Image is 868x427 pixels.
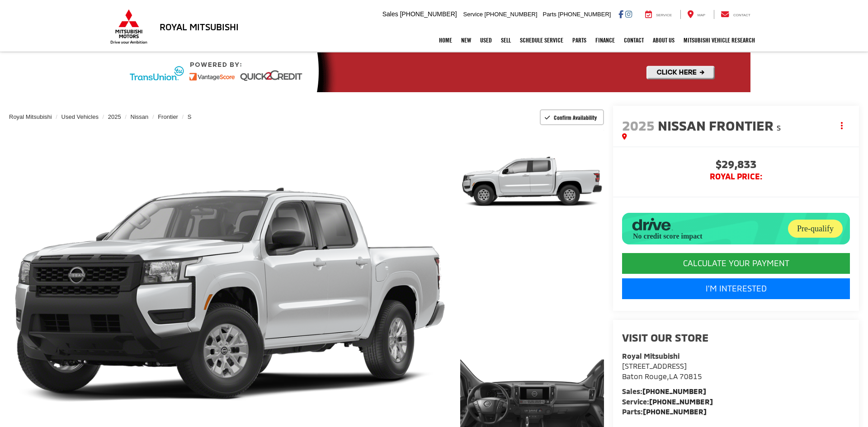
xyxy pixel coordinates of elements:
span: 70815 [679,372,702,380]
span: Map [698,13,705,17]
a: Used [476,29,496,52]
span: Parts [542,11,556,18]
span: Baton Rouge [622,372,667,380]
a: [PHONE_NUMBER] [649,397,713,406]
a: Sell [496,29,515,52]
a: Schedule Service: Opens in a new tab [515,29,568,52]
a: [STREET_ADDRESS] Baton Rouge,LA 70815 [622,361,702,380]
span: , [622,372,702,380]
a: [PHONE_NUMBER] [642,387,706,395]
span: [PHONE_NUMBER] [485,11,538,18]
span: Confirm Availability [554,114,597,121]
button: Confirm Availability [540,109,604,125]
span: $29,833 [622,159,850,172]
span: [PHONE_NUMBER] [558,11,611,18]
a: Parts: Opens in a new tab [568,29,591,52]
button: Actions [834,117,850,133]
strong: Royal Mitsubishi [622,352,679,360]
: CALCULATE YOUR PAYMENT [622,253,850,274]
a: Expand Photo 1 [460,128,604,236]
a: Finance [591,29,619,52]
span: S [777,123,781,132]
h3: Royal Mitsubishi [160,22,239,32]
a: Contact [619,29,648,52]
a: Frontier [158,113,178,120]
span: Sales [382,10,398,18]
span: LA [669,372,678,380]
span: 2025 [622,117,655,133]
a: I'm Interested [622,278,850,299]
img: Mitsubishi [108,9,149,44]
h2: Visit our Store [622,332,850,343]
a: Contact [714,10,757,19]
span: Service [656,13,672,17]
img: Quick2Credit [118,52,750,92]
a: Service [638,10,679,19]
a: [PHONE_NUMBER] [643,407,707,416]
a: Home [434,29,457,52]
a: Nissan [131,113,149,120]
strong: Sales: [622,387,706,395]
a: S [188,113,192,120]
span: Contact [733,13,750,17]
a: Facebook: Click to visit our Facebook page [618,10,623,18]
span: Royal PRICE: [622,172,850,181]
a: New [457,29,476,52]
span: Nissan Frontier [658,117,777,133]
a: Instagram: Click to visit our Instagram page [625,10,632,18]
a: Mitsubishi Vehicle Research [679,29,759,52]
strong: Service: [622,397,713,406]
a: Map [680,10,712,19]
strong: Parts: [622,407,707,416]
img: 2025 Nissan Frontier S [458,127,605,237]
span: Service [463,11,483,18]
a: 2025 [108,113,121,120]
a: Used Vehicles [61,113,99,120]
a: Royal Mitsubishi [9,113,52,120]
a: About Us [648,29,679,52]
span: [PHONE_NUMBER] [400,10,457,18]
span: [STREET_ADDRESS] [622,361,687,370]
span: dropdown dots [841,122,843,129]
